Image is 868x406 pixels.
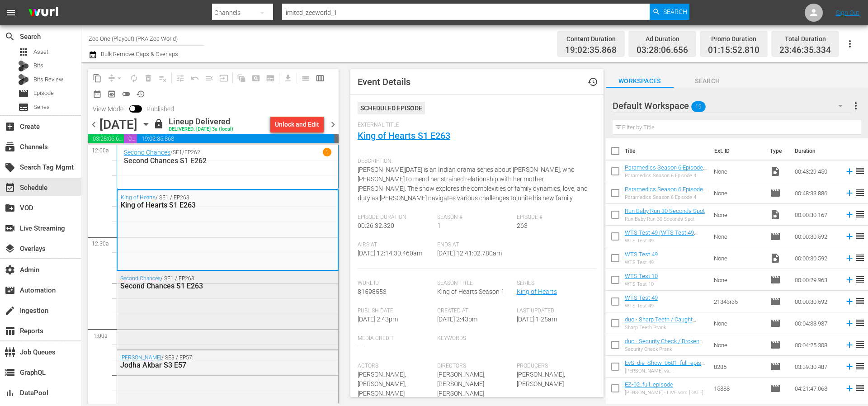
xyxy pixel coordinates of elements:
[517,280,592,287] span: Series
[625,381,673,388] a: EZ-02_full_episode
[770,296,781,307] span: Episode
[791,226,841,247] td: 00:00:30.592
[779,33,831,45] div: Total Duration
[791,334,841,356] td: 00:04:25.308
[88,134,124,143] span: 03:28:06.656
[119,87,133,101] span: 24 hours Lineup View is OFF
[710,378,766,399] td: 15888
[710,204,766,226] td: None
[90,87,104,101] span: Month Calendar View
[202,71,217,85] span: Fill episodes with ad slates
[844,275,854,285] svg: Add to Schedule
[625,186,707,199] a: Paramedics Season 6 Episode 4 - Nine Now
[173,149,184,156] p: SE1 /
[278,69,295,87] span: Download as CSV
[120,282,291,290] div: Second Chances S1 E263
[107,90,116,99] span: preview_outlined
[437,335,512,342] span: Keywords
[121,201,290,209] div: King of Hearts S1 E263
[770,253,781,264] span: Video
[121,194,156,201] a: King of Hearts
[844,253,854,263] svg: Add to Schedule
[90,71,104,85] span: Copy Lineup
[770,318,781,329] span: Episode
[33,61,43,70] span: Bits
[5,7,16,18] span: menu
[854,231,865,241] span: reorder
[625,294,658,301] a: WTS Test 49
[844,231,854,241] svg: Add to Schedule
[358,335,433,342] span: Media Credit
[5,162,15,173] span: Search Tag Mgmt
[327,119,339,130] span: chevron_right
[334,134,339,143] span: 00:13:24.666
[770,188,781,198] span: Episode
[850,100,861,111] span: more_vert
[844,297,854,307] svg: Add to Schedule
[358,158,592,165] span: Description:
[854,382,865,393] span: reorder
[625,260,658,265] div: WTS Test 49
[437,288,505,295] span: King of Hearts Season 1
[358,130,450,141] a: King of Hearts S1 E263
[5,223,15,234] span: Live Streaming
[358,316,398,323] span: [DATE] 2:43pm
[613,93,851,118] div: Default Workspace
[121,194,290,209] div: / SE1 / EP263:
[33,103,50,112] span: Series
[142,105,179,113] span: Published
[437,363,512,370] span: Directors
[33,89,54,98] span: Episode
[854,339,865,350] span: reorder
[854,361,865,372] span: reorder
[358,214,433,221] span: Episode Duration
[709,138,764,164] th: Ext. ID
[437,241,512,249] span: Ends At
[270,116,324,132] button: Unlock and Edit
[844,362,854,372] svg: Add to Schedule
[136,90,145,99] span: history_outlined
[625,368,707,374] div: [PERSON_NAME] vs. [PERSON_NAME] - Die Liveshow
[358,307,433,315] span: Publish Date
[188,71,202,85] span: Revert to Primary Episode
[295,69,313,87] span: Day Calendar View
[104,87,119,101] span: View Backup
[358,371,406,397] span: [PERSON_NAME],[PERSON_NAME],[PERSON_NAME]
[625,390,703,396] div: [PERSON_NAME] - LIVE vom [DATE]
[124,134,137,143] span: 01:15:52.810
[517,363,592,370] span: Producers
[710,291,766,312] td: 21343r35
[710,161,766,182] td: None
[517,371,565,387] span: [PERSON_NAME],[PERSON_NAME]
[637,45,688,56] span: 03:28:06.656
[517,316,557,323] span: [DATE] 1:25am
[663,4,687,20] span: Search
[710,247,766,269] td: None
[625,325,707,330] div: Sharp Teeth Prank
[625,238,707,244] div: WTS Test 49
[708,45,759,56] span: 01:15:52.810
[710,182,766,204] td: None
[625,216,705,222] div: Run Baby Run 30 Seconds Spot
[770,209,781,220] span: Video
[437,280,512,287] span: Season Title
[791,247,841,269] td: 00:00:30.592
[129,105,136,112] span: Toggle to switch from Published to Draft view.
[844,318,854,328] svg: Add to Schedule
[791,312,841,334] td: 00:04:33.987
[170,69,188,87] span: Customize Events
[104,71,127,85] span: Remove Gaps & Overlaps
[625,359,705,373] a: EvS_die_Show_0501_full_episode
[708,33,759,45] div: Promo Duration
[120,361,291,369] div: Jodha Akbar S3 E57
[358,343,363,350] span: ---
[710,269,766,291] td: None
[263,71,278,85] span: Create Series Block
[5,142,15,152] span: Channels
[33,75,63,84] span: Bits Review
[156,71,170,85] span: Clear Lineup
[437,250,502,257] span: [DATE] 12:41:02.780am
[93,90,102,99] span: date_range_outlined
[582,71,604,93] button: history
[844,210,854,220] svg: Add to Schedule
